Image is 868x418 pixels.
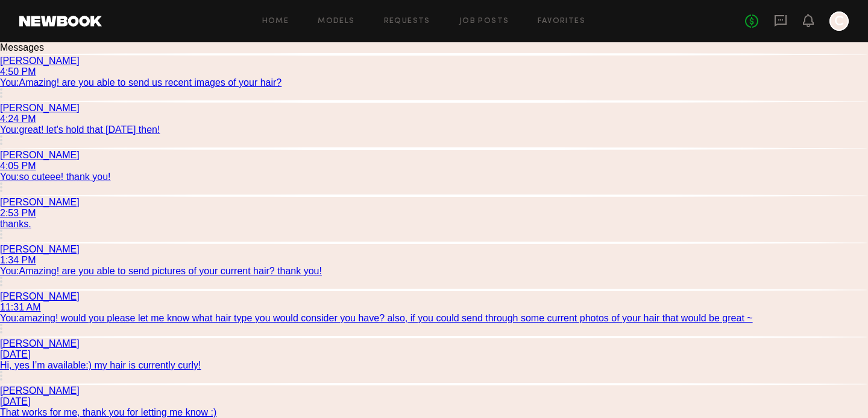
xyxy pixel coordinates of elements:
a: Home [262,18,289,25]
a: Job Posts [459,18,509,25]
a: C [829,11,849,31]
a: Models [318,18,354,25]
a: Requests [384,18,430,25]
a: Favorites [538,18,585,25]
